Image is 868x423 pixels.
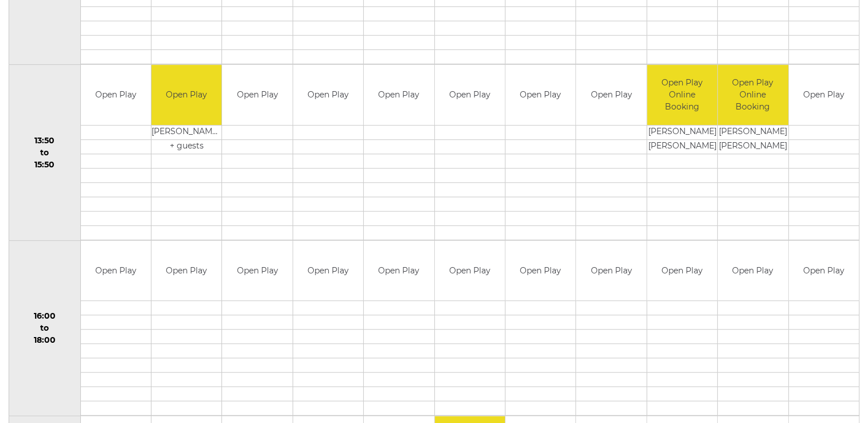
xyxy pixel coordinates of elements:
[364,241,434,301] td: Open Play
[718,241,788,301] td: Open Play
[789,65,859,125] td: Open Play
[9,240,81,416] td: 16:00 to 18:00
[718,125,788,139] td: [PERSON_NAME]
[435,65,505,125] td: Open Play
[151,241,221,301] td: Open Play
[81,241,151,301] td: Open Play
[505,65,575,125] td: Open Play
[718,65,788,125] td: Open Play Online Booking
[222,241,292,301] td: Open Play
[151,139,221,154] td: + guests
[718,139,788,154] td: [PERSON_NAME]
[647,125,717,139] td: [PERSON_NAME]
[647,241,717,301] td: Open Play
[293,65,363,125] td: Open Play
[647,139,717,154] td: [PERSON_NAME]
[789,241,859,301] td: Open Play
[647,65,717,125] td: Open Play Online Booking
[222,65,292,125] td: Open Play
[151,65,221,125] td: Open Play
[9,65,81,241] td: 13:50 to 15:50
[81,65,151,125] td: Open Play
[151,125,221,139] td: [PERSON_NAME] (G)
[576,65,646,125] td: Open Play
[293,241,363,301] td: Open Play
[576,241,646,301] td: Open Play
[364,65,434,125] td: Open Play
[435,241,505,301] td: Open Play
[505,241,575,301] td: Open Play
